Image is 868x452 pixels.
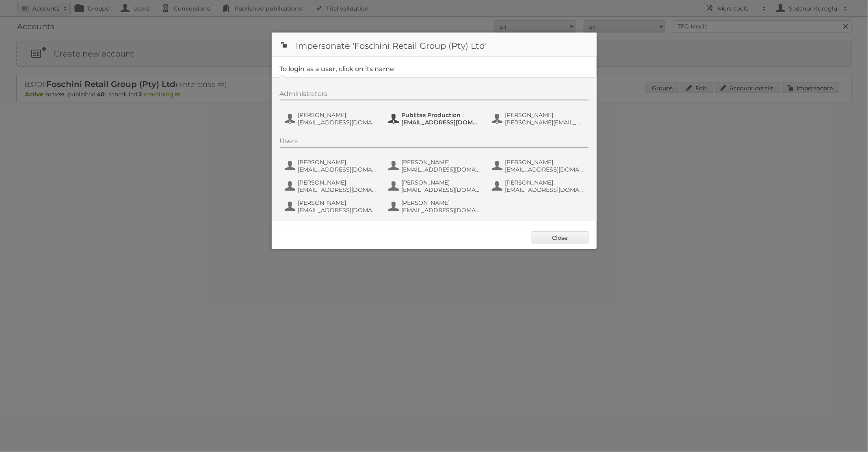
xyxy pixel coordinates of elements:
button: [PERSON_NAME] [EMAIL_ADDRESS][DOMAIN_NAME] [284,158,379,174]
span: [PERSON_NAME] [402,199,481,206]
span: [PERSON_NAME] [505,111,584,119]
span: [EMAIL_ADDRESS][DOMAIN_NAME] [402,206,481,214]
button: [PERSON_NAME] [EMAIL_ADDRESS][DOMAIN_NAME] [491,158,587,174]
span: [EMAIL_ADDRESS][DOMAIN_NAME] [402,119,481,126]
button: [PERSON_NAME] [EMAIL_ADDRESS][DOMAIN_NAME] [387,158,483,174]
div: Administrators [280,90,589,100]
a: Close [532,231,589,243]
button: Publitas Production [EMAIL_ADDRESS][DOMAIN_NAME] [387,111,483,127]
legend: To login as a user, click on its name [280,65,394,73]
span: [EMAIL_ADDRESS][DOMAIN_NAME] [505,166,584,173]
button: [PERSON_NAME] [EMAIL_ADDRESS][DOMAIN_NAME] [284,178,379,194]
span: Publitas Production [402,111,481,119]
span: [PERSON_NAME] [402,159,481,166]
span: [PERSON_NAME] [298,179,377,186]
span: [EMAIL_ADDRESS][DOMAIN_NAME] [402,166,481,173]
button: [PERSON_NAME] [PERSON_NAME][EMAIL_ADDRESS][DOMAIN_NAME] [491,111,587,127]
span: [PERSON_NAME] [505,179,584,186]
span: [PERSON_NAME] [505,159,584,166]
span: [PERSON_NAME] [298,159,377,166]
button: [PERSON_NAME] [EMAIL_ADDRESS][DOMAIN_NAME] [491,178,587,194]
span: [EMAIL_ADDRESS][DOMAIN_NAME] [298,206,377,214]
span: [PERSON_NAME] [298,199,377,206]
button: [PERSON_NAME] [EMAIL_ADDRESS][DOMAIN_NAME] [284,111,379,127]
button: [PERSON_NAME] [EMAIL_ADDRESS][DOMAIN_NAME] [387,198,483,215]
span: [EMAIL_ADDRESS][DOMAIN_NAME] [505,186,584,193]
div: Users [280,137,589,148]
span: [EMAIL_ADDRESS][DOMAIN_NAME] [298,186,377,193]
span: [PERSON_NAME] [402,179,481,186]
button: [PERSON_NAME] [EMAIL_ADDRESS][DOMAIN_NAME] [387,178,483,194]
button: [PERSON_NAME] [EMAIL_ADDRESS][DOMAIN_NAME] [284,198,379,215]
h1: Impersonate 'Foschini Retail Group (Pty) Ltd' [272,33,597,57]
span: [EMAIL_ADDRESS][DOMAIN_NAME] [402,186,481,193]
span: [EMAIL_ADDRESS][DOMAIN_NAME] [298,119,377,126]
span: [PERSON_NAME][EMAIL_ADDRESS][DOMAIN_NAME] [505,119,584,126]
span: [EMAIL_ADDRESS][DOMAIN_NAME] [298,166,377,173]
span: [PERSON_NAME] [298,111,377,119]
